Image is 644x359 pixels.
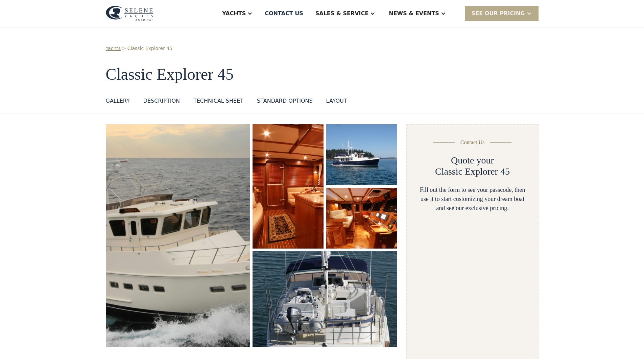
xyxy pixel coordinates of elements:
[472,9,525,18] div: SEE Our Pricing
[193,97,243,108] a: Technical sheet
[460,138,485,147] div: Contact Us
[253,251,397,347] img: 45 foot motor yacht
[253,124,323,249] img: 45 foot motor yacht
[435,166,510,177] h2: Classic Explorer 45
[122,45,126,52] div: >
[326,188,397,249] img: 45 foot motor yacht
[451,155,494,166] h2: Quote your
[106,97,130,108] a: GALLERY
[418,185,527,213] div: Fill out the form to see your passcode, then use it to start customizing your dream boat and see ...
[326,124,397,185] img: 45 foot motor yacht
[106,6,153,21] img: logo
[106,97,130,105] div: GALLERY
[326,97,347,105] div: layout
[222,9,246,18] div: Yachts
[389,9,439,18] div: News & EVENTS
[193,97,243,105] div: Technical sheet
[143,97,180,108] a: DESCRIPTION
[326,97,347,108] a: layout
[315,9,368,18] div: Sales & Service
[265,9,303,18] div: Contact US
[106,66,539,83] h1: Classic Explorer 45
[257,97,313,105] div: standard options
[257,97,313,108] a: standard options
[127,45,172,52] a: Classic Explorer 45
[143,97,180,105] div: DESCRIPTION
[106,124,250,347] img: 45 foot motor yacht
[106,45,121,52] a: Yachts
